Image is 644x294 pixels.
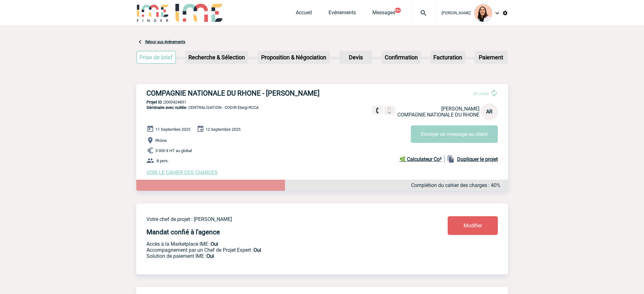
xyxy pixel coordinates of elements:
[258,51,329,63] p: Proposition & Négociation
[146,170,218,176] a: VOIR LE CAHIER DES CHARGES
[146,241,410,247] p: Accès à la Marketplace IME :
[146,253,410,259] p: Conformité aux process achat client, Prise en charge de la facturation, Mutualisation de plusieur...
[486,109,492,115] span: AR
[457,156,498,162] b: Dupliquer le projet
[397,112,479,118] span: COMPAGNIE NATIONALE DU RHONE
[155,138,167,143] span: Rhône
[137,51,176,63] p: Prise de brief
[340,51,372,63] p: Devis
[382,51,420,63] p: Confirmation
[146,247,410,253] p: Prestation payante
[207,253,214,259] b: Oui
[395,8,401,13] button: 99+
[136,4,169,22] img: IME-Finder
[136,100,508,104] p: 2000424831
[211,241,218,247] b: Oui
[146,89,337,97] h3: COMPAGNIE NATIONALE DU RHONE - [PERSON_NAME]
[387,108,392,113] img: portable.png
[155,148,192,153] span: 3 000 € HT au global
[146,105,259,110] span: - CENTRALISATION - CODIR Elargi RCCA
[329,10,356,18] a: Evénements
[157,158,169,163] span: 8 pers.
[254,247,261,253] b: Oui
[442,11,471,15] span: [PERSON_NAME]
[473,91,489,96] span: En cours
[474,4,492,22] img: 129834-0.png
[146,228,220,236] h4: Mandat confié à l'agence
[431,51,465,63] p: Facturation
[411,125,498,143] button: Envoyer un message au client
[146,216,410,222] p: Votre chef de projet : [PERSON_NAME]
[475,51,507,63] p: Paiement
[375,108,380,113] img: fixe.png
[145,40,185,44] a: Retour aux événements
[186,51,247,63] p: Recherche & Sélection
[399,155,444,163] a: 🌿 Calculateur Co²
[155,127,190,132] span: 11 Septembre 2025
[206,127,241,132] span: 12 Septembre 2025
[447,155,455,163] img: file_copy-black-24dp.png
[146,100,164,104] b: Projet ID :
[399,156,442,162] b: 🌿 Calculateur Co²
[464,223,482,229] span: Modifier
[441,106,479,112] span: [PERSON_NAME]
[146,105,186,110] span: Séminaire avec nuitée
[296,10,312,18] a: Accueil
[372,10,395,18] a: Messages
